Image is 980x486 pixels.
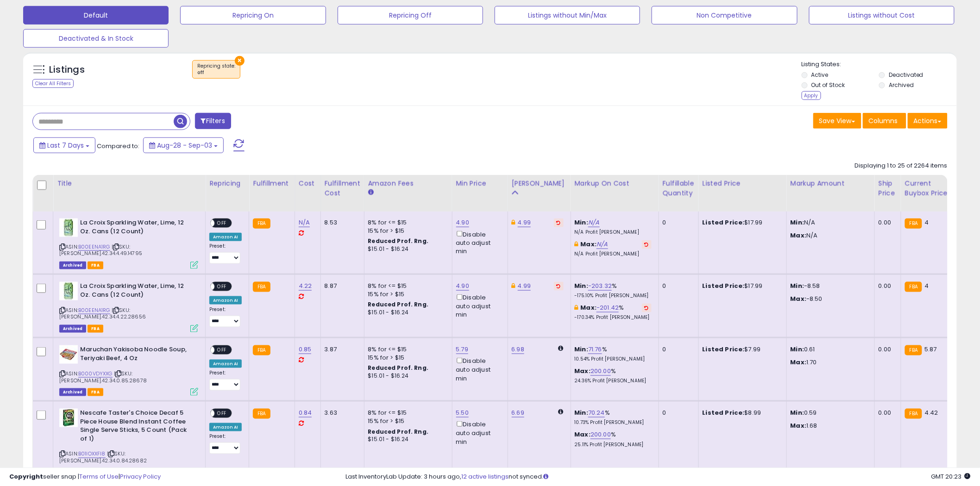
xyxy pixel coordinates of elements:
div: off [197,69,235,76]
p: -8.50 [791,295,867,303]
b: Reduced Prof. Rng. [368,364,429,372]
button: Last 7 Days [33,137,95,153]
img: 51JLYaglKjL._SL40_.jpg [59,218,78,237]
p: N/A Profit [PERSON_NAME] [575,229,652,236]
p: 0.61 [791,345,867,354]
div: Amazon AI [209,423,242,431]
div: 0.00 [879,218,894,227]
a: 4.90 [456,281,470,291]
strong: Copyright [9,472,43,481]
div: $15.01 - $16.24 [368,309,445,317]
b: Listed Price: [703,281,745,290]
div: Repricing [209,179,245,188]
span: 5.87 [924,345,937,354]
a: 4.99 [518,218,531,227]
div: Ship Price [879,179,897,198]
div: Amazon AI [209,296,242,305]
div: % [575,409,652,426]
strong: Max: [791,421,807,430]
small: FBA [905,409,922,419]
strong: Max: [791,358,807,367]
div: % [575,430,652,448]
a: B00EENA1RG [78,306,110,314]
b: Nescafe Taster's Choice Decaf 5 Piece House Blend Instant Coffee Single Serve Sticks, 5 Count (Pa... [80,409,193,445]
b: Max: [575,430,591,439]
a: 4.90 [456,218,470,227]
div: 15% for > $15 [368,290,445,299]
b: Maruchan Yakisoba Noodle Soup, Teriyaki Beef, 4 Oz [80,345,193,365]
a: 5.79 [456,345,469,354]
small: FBA [905,218,922,229]
a: -201.42 [597,303,619,312]
button: Non Competitive [652,6,797,25]
a: 0.85 [299,345,312,354]
button: Aug-28 - Sep-03 [143,137,224,153]
span: Listings that have been deleted from Seller Central [59,325,86,333]
a: Terms of Use [79,472,119,481]
b: Max: [581,303,597,312]
div: Disable auto adjust min [456,356,501,382]
h5: Listings [49,63,85,76]
div: 8% for <= $15 [368,218,445,227]
span: OFF [214,410,229,417]
b: Min: [575,281,589,290]
p: -8.58 [791,282,867,290]
p: 0.59 [791,409,867,417]
div: % [575,304,652,321]
label: Active [811,71,829,79]
p: 10.73% Profit [PERSON_NAME] [575,419,652,426]
a: 4.99 [518,281,531,291]
a: 4.22 [299,281,312,291]
button: Columns [863,113,906,129]
div: Preset: [209,433,242,454]
a: -203.32 [588,281,612,291]
p: -175.10% Profit [PERSON_NAME] [575,293,652,299]
label: Deactivated [889,71,923,79]
a: 70.24 [588,408,605,417]
div: % [575,282,652,299]
div: 8% for <= $15 [368,345,445,354]
div: Fulfillable Quantity [663,179,695,198]
b: Max: [575,367,591,375]
strong: Max: [791,294,807,303]
b: La Croix Sparkling Water, Lime, 12 Oz. Cans (12 Count) [80,282,193,301]
div: Markup on Cost [575,179,655,188]
p: N/A [791,218,867,227]
span: | SKU: [PERSON_NAME].42.34.4.49.14795 [59,243,142,257]
small: Amazon Fees. [368,188,374,197]
small: FBA [253,345,270,355]
span: Repricing state : [197,62,235,76]
label: Out of Stock [811,81,845,89]
span: Listings that have been deleted from Seller Central [59,262,86,269]
strong: Max: [791,231,807,240]
div: $15.01 - $16.24 [368,245,445,253]
small: FBA [253,218,270,229]
span: OFF [214,346,229,354]
div: Amazon AI [209,233,242,241]
span: | SKU: [PERSON_NAME].42.34.0.84.28682 [59,450,147,464]
a: 5.50 [456,408,469,417]
span: OFF [214,283,229,291]
img: 51JLYaglKjL._SL40_.jpg [59,282,78,300]
span: 4.42 [924,408,938,417]
div: Listed Price [703,179,783,188]
div: 3.87 [325,345,357,354]
a: N/A [597,240,608,249]
button: Save View [813,113,861,129]
div: Markup Amount [791,179,871,188]
div: $17.99 [703,282,779,290]
div: Fulfillment Cost [325,179,360,198]
div: Fulfillment [253,179,290,188]
small: FBA [905,282,922,292]
span: Aug-28 - Sep-03 [157,141,212,150]
div: 0 [663,282,691,290]
strong: Min: [791,281,804,290]
span: Last 7 Days [47,141,84,150]
label: Archived [889,81,914,89]
div: 0.00 [879,282,894,290]
div: seller snap | | [9,473,161,481]
div: Min Price [456,179,504,188]
div: 0.00 [879,345,894,354]
p: 1.68 [791,422,867,430]
b: Min: [575,408,589,417]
